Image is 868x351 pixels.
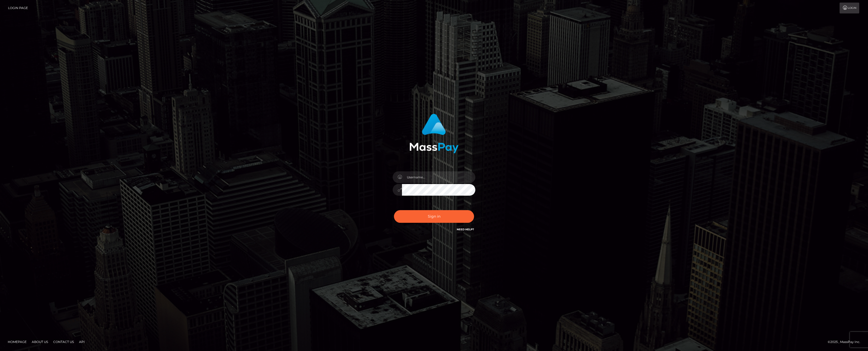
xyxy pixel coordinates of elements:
[51,338,76,346] a: Contact Us
[457,228,474,231] a: Need Help?
[8,3,28,13] a: Login Page
[30,338,50,346] a: About Us
[77,338,87,346] a: API
[840,3,859,13] a: Login
[828,339,864,345] div: © 2025 , MassPay Inc.
[409,114,459,153] img: MassPay Login
[402,171,475,183] input: Username...
[394,210,474,223] button: Sign in
[6,338,29,346] a: Homepage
